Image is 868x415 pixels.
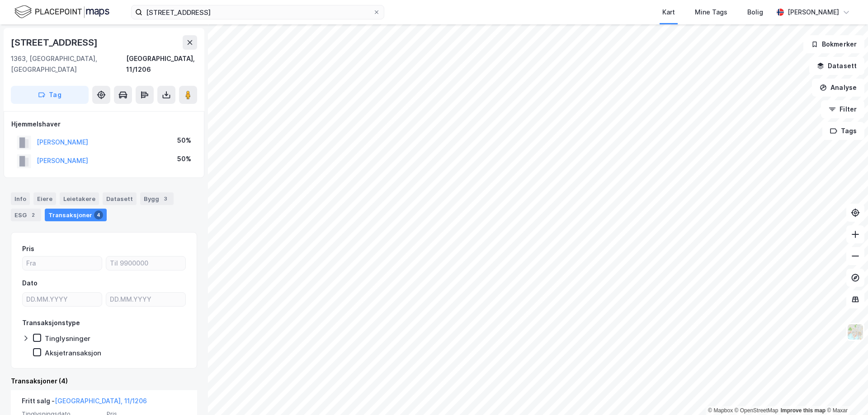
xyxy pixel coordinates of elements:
div: 2 [28,210,38,219]
div: Aksjetransaksjon [45,349,101,357]
div: Hjemmelshaver [11,119,197,130]
img: logo.f888ab2527a4732fd821a326f86c7f29.svg [14,4,109,20]
div: Eiere [33,192,56,205]
input: Fra [23,256,102,270]
button: Datasett [809,57,864,75]
div: Dato [22,278,38,289]
div: Bygg [140,192,174,205]
button: Tags [822,122,864,140]
button: Bokmerker [803,35,864,53]
div: 1363, [GEOGRAPHIC_DATA], [GEOGRAPHIC_DATA] [11,53,126,75]
div: Pris [22,243,34,254]
div: 4 [94,210,103,219]
div: Bolig [747,7,763,18]
div: Transaksjoner [45,209,107,221]
a: [GEOGRAPHIC_DATA], 11/1206 [55,397,147,405]
div: [GEOGRAPHIC_DATA], 11/1206 [126,53,197,75]
div: Fritt salg - [22,396,147,410]
input: DD.MM.YYYY [106,293,185,306]
div: Transaksjonstype [22,317,80,328]
a: Improve this map [781,407,826,414]
div: Kontrollprogram for chat [823,372,868,415]
a: Mapbox [708,407,733,414]
div: 50% [177,154,191,164]
div: Tinglysninger [45,334,90,343]
input: Søk på adresse, matrikkel, gårdeiere, leietakere eller personer [142,5,373,19]
button: Analyse [812,79,864,97]
div: Datasett [103,192,137,205]
div: Mine Tags [695,7,727,18]
input: Til 9900000 [106,256,185,270]
div: Info [11,192,30,205]
div: [STREET_ADDRESS] [11,35,99,50]
div: ESG [11,209,41,221]
div: 50% [177,135,191,146]
iframe: Chat Widget [823,372,868,415]
button: Filter [821,100,864,118]
div: Leietakere [60,192,99,205]
div: Transaksjoner (4) [11,376,197,387]
a: OpenStreetMap [735,407,778,414]
div: Kart [662,7,675,18]
button: Tag [11,86,89,104]
img: Z [847,323,864,340]
div: 3 [161,194,170,203]
input: DD.MM.YYYY [23,293,102,306]
div: [PERSON_NAME] [788,7,839,18]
